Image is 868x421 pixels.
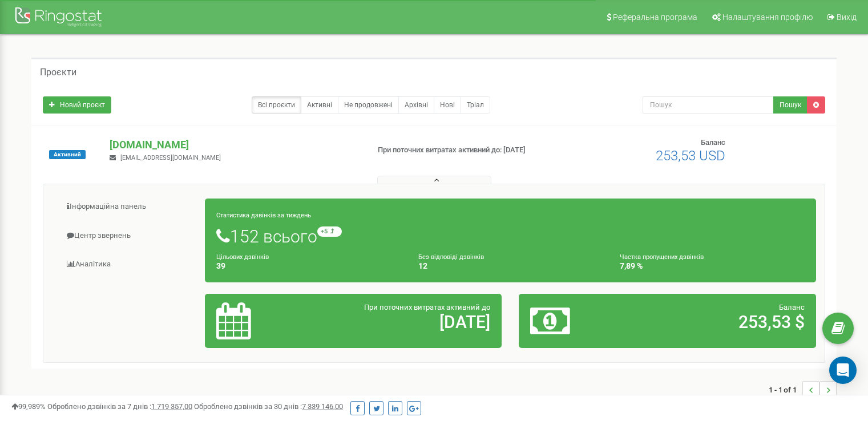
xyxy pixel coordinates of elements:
a: Активні [301,96,338,114]
span: Налаштування профілю [722,13,813,22]
span: 253,53 USD [656,148,725,164]
h2: 253,53 $ [628,313,805,331]
button: Пошук [773,96,808,114]
small: Без відповіді дзвінків [418,253,484,261]
a: Архівні [398,96,434,114]
a: Нові [434,96,461,114]
span: Оброблено дзвінків за 7 днів : [47,402,192,411]
div: Open Intercom Messenger [829,357,857,384]
small: Статистика дзвінків за тиждень [216,212,311,219]
h4: 7,89 % [620,262,805,270]
h1: 152 всього [216,226,805,246]
small: +5 [317,226,342,237]
span: [EMAIL_ADDRESS][DOMAIN_NAME] [120,154,221,161]
span: При поточних витратах активний до [364,303,490,311]
a: Не продовжені [338,96,399,114]
nav: ... [769,370,837,410]
span: Баланс [701,138,725,147]
span: Оброблено дзвінків за 30 днів : [194,402,343,411]
h4: 12 [418,262,603,270]
span: 99,989% [11,402,46,411]
small: Цільових дзвінків [216,253,269,261]
a: Інформаційна панель [52,193,205,221]
h4: 39 [216,262,401,270]
a: Тріал [461,96,490,114]
span: Активний [49,150,86,159]
h5: Проєкти [40,67,76,78]
u: 1 719 357,00 [151,402,192,411]
small: Частка пропущених дзвінків [620,253,704,261]
span: Реферальна програма [613,13,697,22]
p: При поточних витратах активний до: [DATE] [378,145,560,156]
a: Аналiтика [52,250,205,278]
input: Пошук [643,96,774,114]
h2: [DATE] [313,313,490,331]
u: 7 339 146,00 [302,402,343,411]
span: Баланс [779,303,805,311]
a: Всі проєкти [252,96,301,114]
a: Центр звернень [52,222,205,250]
span: 1 - 1 of 1 [769,381,802,398]
a: Новий проєкт [43,96,111,114]
p: [DOMAIN_NAME] [110,137,359,152]
span: Вихід [837,13,857,22]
